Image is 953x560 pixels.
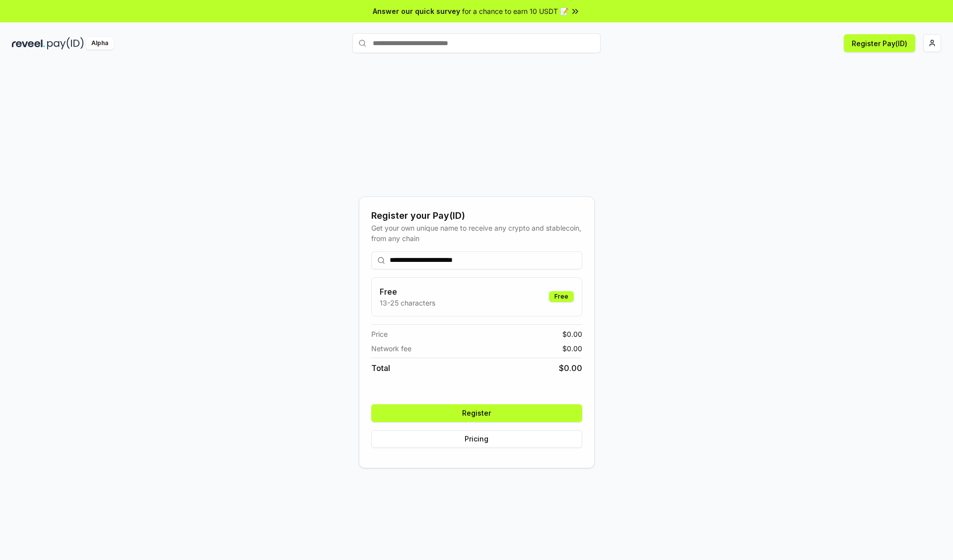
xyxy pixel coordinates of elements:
[371,362,390,374] span: Total
[380,298,435,308] p: 13-25 characters
[47,37,84,50] img: pay_id
[371,404,582,422] button: Register
[371,209,582,223] div: Register your Pay(ID)
[562,329,582,339] span: $ 0.00
[380,286,435,298] h3: Free
[12,37,45,50] img: reveel_dark
[559,362,582,374] span: $ 0.00
[373,6,460,16] span: Answer our quick survey
[549,291,574,302] div: Free
[371,430,582,448] button: Pricing
[86,37,114,50] div: Alpha
[371,223,582,244] div: Get your own unique name to receive any crypto and stablecoin, from any chain
[562,343,582,354] span: $ 0.00
[462,6,568,16] span: for a chance to earn 10 USDT 📝
[844,34,915,52] button: Register Pay(ID)
[371,343,411,354] span: Network fee
[371,329,388,339] span: Price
